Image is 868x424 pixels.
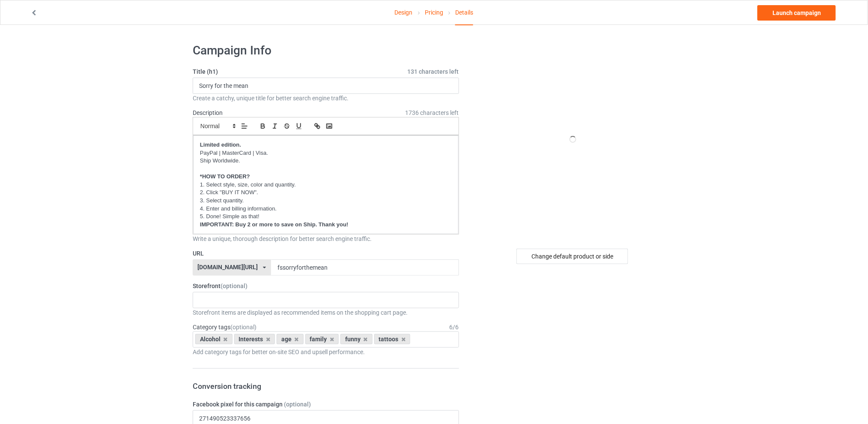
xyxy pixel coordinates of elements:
[406,108,459,117] span: 1736 characters left
[234,334,275,344] div: Interests
[340,334,373,344] div: funny
[395,0,413,24] a: Design
[200,205,452,213] p: 4. Enter and billing information.
[305,334,339,344] div: family
[284,401,311,408] span: (optional)
[200,181,452,189] p: 1. Select style, size, color and quantity.
[425,0,443,24] a: Pricing
[193,323,257,331] label: Category tags
[193,400,459,409] label: Facebook pixel for this campaign
[198,264,258,270] div: [DOMAIN_NAME][URL]
[200,189,452,197] p: 2. Click "BUY IT NOW".
[221,283,248,289] span: (optional)
[200,149,452,157] p: PayPal | MasterCard | Visa.
[200,173,250,180] strong: *HOW TO ORDER?
[450,323,459,331] div: 6 / 6
[230,324,257,331] span: (optional)
[193,348,459,356] div: Add category tags for better on-site SEO and upsell performance.
[193,109,223,116] label: Description
[193,67,459,76] label: Title (h1)
[193,282,459,290] label: Storefront
[200,141,241,148] strong: Limited edition.
[200,157,452,165] p: Ship Worldwide.
[408,67,459,76] span: 131 characters left
[193,235,459,243] div: Write a unique, thorough description for better search engine traffic.
[195,334,233,344] div: Alcohol
[193,43,459,58] h1: Campaign Info
[193,94,459,102] div: Create a catchy, unique title for better search engine traffic.
[200,197,452,205] p: 3. Select quantity.
[200,221,348,228] strong: IMPORTANT: Buy 2 or more to save on Ship. Thank you!
[516,249,628,264] div: Change default product or side
[455,0,473,25] div: Details
[758,5,836,21] a: Launch campaign
[193,308,459,317] div: Storefront items are displayed as recommended items on the shopping cart page.
[193,381,459,391] h3: Conversion tracking
[277,334,304,344] div: age
[193,249,459,258] label: URL
[200,213,452,221] p: 5. Done! Simple as that!
[374,334,411,344] div: tattoos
